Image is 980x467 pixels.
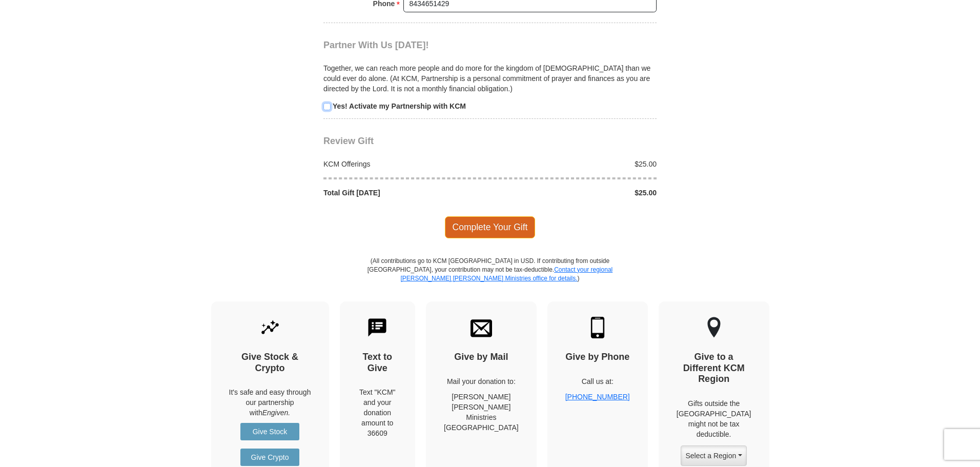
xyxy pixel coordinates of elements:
[323,136,374,146] span: Review Gift
[444,376,519,387] p: Mail your donation to:
[318,159,491,169] div: KCM Offerings
[490,159,662,169] div: $25.00
[677,352,751,385] h4: Give to a Different KCM Region
[677,398,751,439] p: Gifts outside the [GEOGRAPHIC_DATA] might not be tax deductible.
[445,216,536,238] span: Complete Your Gift
[229,387,311,418] p: It's safe and easy through our partnership with
[229,352,311,374] h4: Give Stock & Crypto
[323,40,429,50] span: Partner With Us [DATE]!
[565,393,630,401] a: [PHONE_NUMBER]
[471,317,492,338] img: envelope.svg
[444,392,519,433] p: [PERSON_NAME] [PERSON_NAME] Ministries [GEOGRAPHIC_DATA]
[262,409,290,417] i: Engiven.
[565,376,630,387] p: Call us at:
[358,352,398,374] h4: Text to Give
[444,352,519,363] h4: Give by Mail
[358,387,398,438] div: Text "KCM" and your donation amount to 36609
[400,266,612,282] a: Contact your regional [PERSON_NAME] [PERSON_NAME] Ministries office for details.
[366,317,388,338] img: text-to-give.svg
[240,423,299,440] a: Give Stock
[490,188,662,198] div: $25.00
[333,102,466,110] strong: Yes! Activate my Partnership with KCM
[681,445,746,466] button: Select a Region
[707,317,721,338] img: other-region
[565,352,630,363] h4: Give by Phone
[259,317,281,338] img: give-by-stock.svg
[587,317,608,338] img: mobile.svg
[240,449,299,466] a: Give Crypto
[367,257,613,301] p: (All contributions go to KCM [GEOGRAPHIC_DATA] in USD. If contributing from outside [GEOGRAPHIC_D...
[323,63,657,94] p: Together, we can reach more people and do more for the kingdom of [DEMOGRAPHIC_DATA] than we coul...
[318,188,491,198] div: Total Gift [DATE]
